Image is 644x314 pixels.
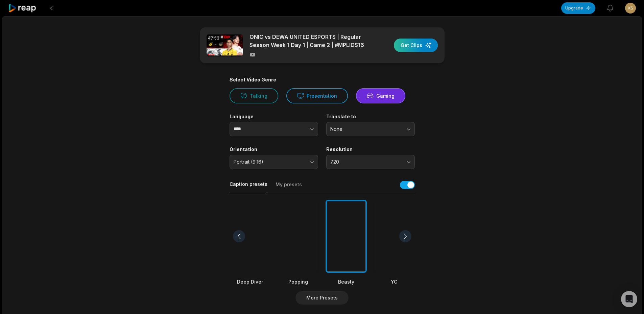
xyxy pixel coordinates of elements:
[230,88,278,103] button: Talking
[330,159,401,165] span: 720
[249,33,366,49] p: ONIC vs DEWA UNITED ESPORTS | Regular Season Week 1 Day 1 | Game 2 | #MPLIDS16
[230,146,318,152] label: Orientation
[278,278,319,285] div: Popping
[234,159,305,165] span: Portrait (9:16)
[326,122,415,136] button: None
[330,126,401,132] span: None
[295,291,349,305] button: More Presets
[394,39,438,52] button: Get Clips
[286,88,348,103] button: Presentation
[374,278,415,285] div: YC
[326,278,367,285] div: Beasty
[230,114,318,120] label: Language
[230,181,267,194] button: Caption presets
[207,34,221,42] div: 47:53
[230,278,271,285] div: Deep Diver
[230,77,415,83] div: Select Video Genre
[326,146,415,152] label: Resolution
[561,2,595,14] button: Upgrade
[230,155,318,169] button: Portrait (9:16)
[326,155,415,169] button: 720
[276,181,302,194] button: My presets
[356,88,405,103] button: Gaming
[326,114,415,120] label: Translate to
[621,291,637,307] div: Open Intercom Messenger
